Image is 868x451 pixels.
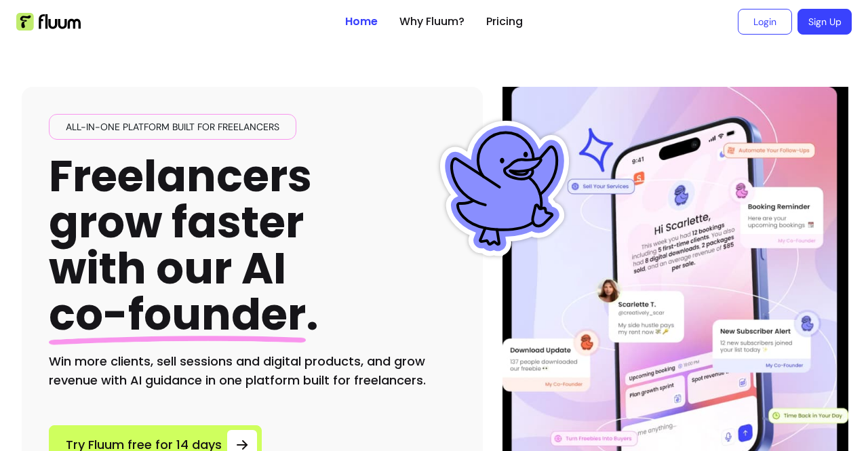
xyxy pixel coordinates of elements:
a: Pricing [486,14,523,30]
a: Sign Up [797,9,852,35]
img: Fluum Duck sticker [437,121,572,256]
img: Fluum Logo [16,13,81,31]
span: All-in-one platform built for freelancers [60,120,285,134]
a: Why Fluum? [399,14,465,30]
h2: Win more clients, sell sessions and digital products, and grow revenue with AI guidance in one pl... [49,352,456,390]
span: co-founder [49,284,306,345]
a: Home [345,14,378,30]
h1: Freelancers grow faster with our AI . [49,153,319,338]
a: Login [738,9,792,35]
